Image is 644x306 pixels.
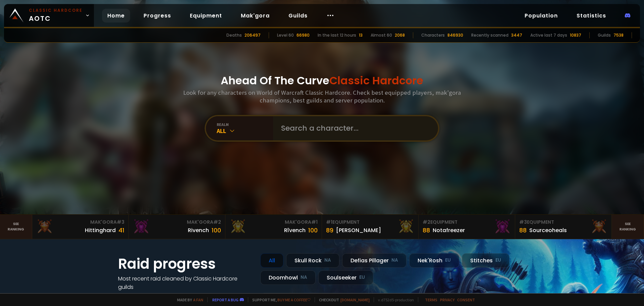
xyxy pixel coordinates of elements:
div: Almost 60 [371,32,392,38]
h1: Raid progress [118,253,252,274]
span: # 2 [423,219,430,225]
div: Sourceoheals [529,226,567,234]
span: Made by [173,297,203,302]
div: 13 [359,32,363,38]
div: Active last 7 days [530,32,567,38]
div: 10837 [570,32,581,38]
a: Seeranking [612,215,644,239]
span: # 2 [213,219,221,225]
div: Rivench [188,226,209,234]
span: Checkout [315,297,370,302]
div: 88 [423,226,430,235]
div: Equipment [519,219,607,226]
div: 2068 [395,32,405,38]
a: #1Equipment89[PERSON_NAME] [322,215,419,239]
div: Recently scanned [471,32,508,38]
div: Notafreezer [433,226,465,234]
a: [DOMAIN_NAME] [340,297,370,302]
input: Search a character... [277,116,430,140]
a: Equipment [184,9,227,23]
a: Population [519,9,563,23]
span: # 1 [311,219,318,225]
a: Classic HardcoreAOTC [4,4,94,27]
div: 88 [519,226,527,235]
small: EU [495,257,501,264]
div: Characters [421,32,445,38]
a: Statistics [571,9,611,23]
div: realm [217,122,273,127]
span: # 1 [326,219,332,225]
div: 100 [212,226,221,235]
div: 846930 [447,32,463,38]
div: 7538 [613,32,624,38]
div: Mak'Gora [133,219,221,226]
div: Level 60 [277,32,294,38]
a: Buy me a coffee [277,297,311,302]
small: Classic Hardcore [29,7,83,13]
div: In the last 12 hours [318,32,356,38]
span: AOTC [29,7,83,24]
h3: Look for any characters on World of Warcraft Classic Hardcore. Check best equipped players, mak'g... [180,89,464,104]
div: Guilds [598,32,611,38]
div: 100 [308,226,318,235]
div: 41 [118,226,124,235]
div: All [217,127,273,135]
a: Progress [138,9,176,23]
h4: Most recent raid cleaned by Classic Hardcore guilds [118,274,252,291]
a: Mak'Gora#1Rîvench100 [225,215,322,239]
span: # 3 [519,219,527,225]
small: NA [301,274,307,281]
small: NA [324,257,331,264]
small: NA [391,257,398,264]
div: Equipment [423,219,511,226]
div: Rîvench [284,226,306,234]
small: EU [359,274,365,281]
div: Deaths [226,32,242,38]
div: Doomhowl [260,270,316,285]
div: Mak'Gora [36,219,124,226]
span: # 3 [117,219,124,225]
a: #2Equipment88Notafreezer [419,215,515,239]
div: [PERSON_NAME] [336,226,381,234]
a: Privacy [440,297,454,302]
div: Stitches [462,253,509,268]
div: 66980 [297,32,310,38]
a: See all progress [118,292,162,299]
a: Guilds [283,9,313,23]
a: Mak'Gora#2Rivench100 [129,215,225,239]
div: Hittinghard [85,226,116,234]
a: #3Equipment88Sourceoheals [515,215,612,239]
div: Mak'Gora [229,219,318,226]
div: 89 [326,226,333,235]
div: All [260,253,283,268]
a: Terms [425,297,437,302]
div: Nek'Rosh [409,253,459,268]
span: Support me, [248,297,311,302]
a: Report a bug [212,297,238,302]
a: Consent [457,297,475,302]
h1: Ahead Of The Curve [221,73,423,89]
a: Mak'gora [235,9,275,23]
a: Home [102,9,130,23]
div: 3447 [511,32,522,38]
div: Defias Pillager [342,253,407,268]
div: Equipment [326,219,414,226]
div: Soulseeker [318,270,373,285]
small: EU [445,257,451,264]
a: a fan [193,297,203,302]
a: Mak'Gora#3Hittinghard41 [32,215,129,239]
span: v. d752d5 - production [374,297,414,302]
div: Skull Rock [286,253,339,268]
div: 206497 [245,32,261,38]
span: Classic Hardcore [329,73,423,88]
